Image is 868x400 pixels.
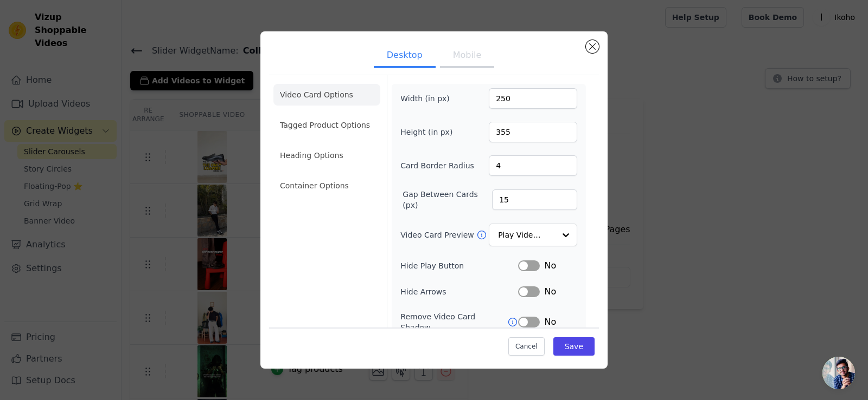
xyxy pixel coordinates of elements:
[374,44,436,68] button: Desktop
[400,229,476,240] label: Video Card Preview
[41,64,97,71] div: Domain Overview
[400,93,459,104] label: Width (in px)
[273,84,380,106] li: Video Card Options
[29,63,38,71] img: tab_domain_overview_orange.svg
[273,175,380,196] li: Container Options
[400,286,518,297] label: Hide Arrows
[273,145,380,166] li: Heading Options
[440,44,494,68] button: Mobile
[17,28,26,37] img: website_grey.svg
[508,337,545,356] button: Cancel
[544,259,556,272] span: No
[30,17,53,26] div: v 4.0.25
[400,311,507,333] label: Remove Video Card Shadow
[28,28,119,37] div: Domain: [DOMAIN_NAME]
[108,63,117,71] img: tab_keywords_by_traffic_grey.svg
[120,64,183,71] div: Keywords by Traffic
[400,127,459,137] label: Height (in px)
[17,17,26,26] img: logo_orange.svg
[553,337,595,356] button: Save
[544,285,556,298] span: No
[400,160,474,171] label: Card Border Radius
[403,189,492,211] label: Gap Between Cards (px)
[586,40,599,53] button: Close modal
[822,357,855,389] a: Open chat
[273,114,380,136] li: Tagged Product Options
[544,316,556,329] span: No
[400,260,518,271] label: Hide Play Button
